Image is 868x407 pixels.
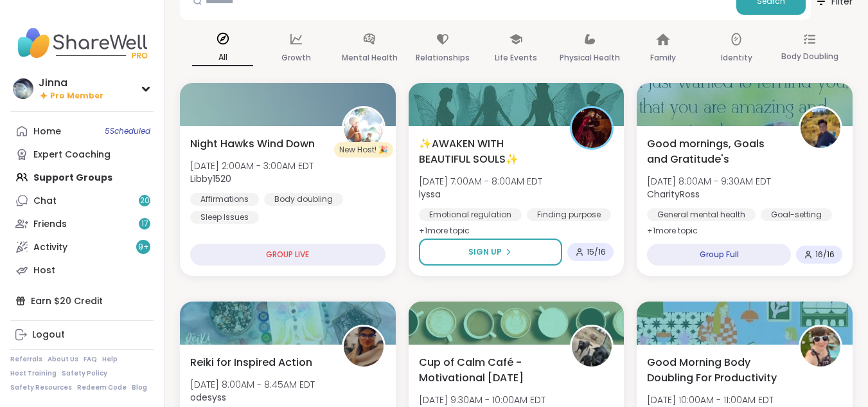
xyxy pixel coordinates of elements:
[190,244,385,266] div: GROUP LIVE
[84,355,97,364] a: FAQ
[33,264,55,277] div: Host
[138,242,149,253] span: 9 +
[419,188,441,201] b: lyssa
[801,327,840,366] img: Adrienne_QueenOfTheDawn
[10,21,154,66] img: ShareWell Nav Logo
[10,323,154,347] a: Logout
[190,172,231,185] b: Libby1520
[647,136,784,167] span: Good mornings, Goals and Gratitude's
[647,188,700,201] b: CharityRoss
[572,108,612,148] img: lyssa
[647,208,756,221] div: General mental health
[192,50,253,66] p: All
[647,355,784,386] span: Good Morning Body Doubling For Productivity
[33,125,61,138] div: Home
[190,211,259,224] div: Sleep Issues
[10,258,154,282] a: Host
[419,175,542,188] span: [DATE] 7:00AM - 8:00AM EDT
[10,289,154,312] div: Earn $20 Credit
[32,329,65,341] div: Logout
[647,244,791,266] div: Group Full
[105,126,150,136] span: 5 Scheduled
[650,50,676,66] p: Family
[10,120,154,143] a: Home5Scheduled
[10,383,72,392] a: Safety Resources
[190,159,314,172] span: [DATE] 2:00AM - 3:00AM EDT
[781,49,838,64] p: Body Doubling
[190,378,315,391] span: [DATE] 8:00AM - 8:45AM EDT
[560,50,620,66] p: Physical Health
[13,78,33,99] img: Jinna
[527,208,611,221] div: Finding purpose
[77,383,127,392] a: Redeem Code
[33,241,67,254] div: Activity
[10,143,154,166] a: Expert Coaching
[647,393,774,406] span: [DATE] 10:00AM - 11:00AM EDT
[721,50,752,66] p: Identity
[10,369,57,378] a: Host Training
[419,393,545,406] span: [DATE] 9:30AM - 10:00AM EDT
[416,50,470,66] p: Relationships
[10,212,154,235] a: Friends17
[468,246,502,258] span: Sign Up
[102,355,118,364] a: Help
[495,50,537,66] p: Life Events
[572,327,612,366] img: Amie89
[419,239,563,266] button: Sign Up
[815,249,835,260] span: 16 / 16
[419,136,556,167] span: ✨AWAKEN WITH BEAUTIFUL SOULS✨
[190,136,315,152] span: Night Hawks Wind Down
[344,327,384,366] img: odesyss
[344,108,384,148] img: Libby1520
[587,247,606,257] span: 15 / 16
[419,208,522,221] div: Emotional regulation
[33,218,67,231] div: Friends
[33,195,57,208] div: Chat
[334,142,393,158] div: New Host! 🎉
[190,355,312,370] span: Reiki for Inspired Action
[281,50,311,66] p: Growth
[419,355,556,386] span: Cup of Calm Café - Motivational [DATE]
[48,355,78,364] a: About Us
[141,219,148,230] span: 17
[190,391,226,404] b: odesyss
[39,76,103,90] div: Jinna
[342,50,398,66] p: Mental Health
[10,189,154,212] a: Chat20
[801,108,840,148] img: CharityRoss
[62,369,107,378] a: Safety Policy
[10,355,42,364] a: Referrals
[647,175,771,188] span: [DATE] 8:00AM - 9:30AM EDT
[190,193,259,206] div: Affirmations
[10,235,154,258] a: Activity9+
[50,91,103,102] span: Pro Member
[132,383,147,392] a: Blog
[33,149,111,161] div: Expert Coaching
[264,193,343,206] div: Body doubling
[140,195,150,206] span: 20
[761,208,832,221] div: Goal-setting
